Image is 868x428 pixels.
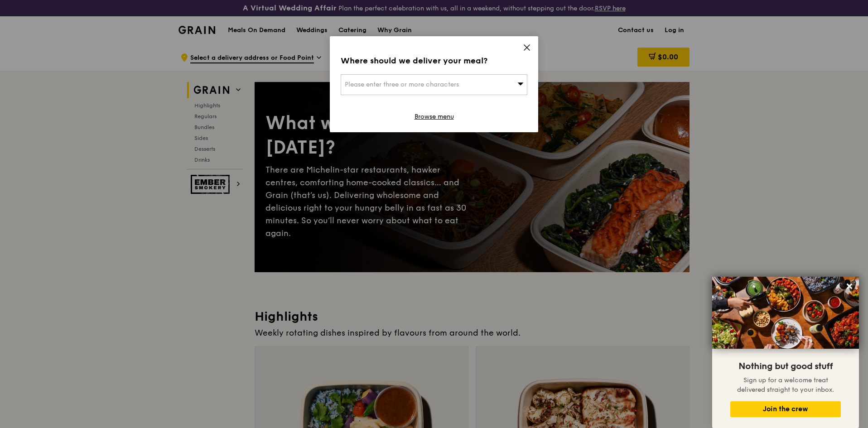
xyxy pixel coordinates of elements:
span: Nothing but good stuff [738,361,833,372]
button: Join the crew [730,401,841,417]
a: Browse menu [415,112,454,121]
span: Sign up for a welcome treat delivered straight to your inbox. [737,376,834,394]
button: Close [842,279,857,293]
span: Please enter three or more characters [345,81,459,88]
div: Where should we deliver your meal? [341,54,527,67]
img: DSC07876-Edit02-Large.jpeg [712,277,859,349]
